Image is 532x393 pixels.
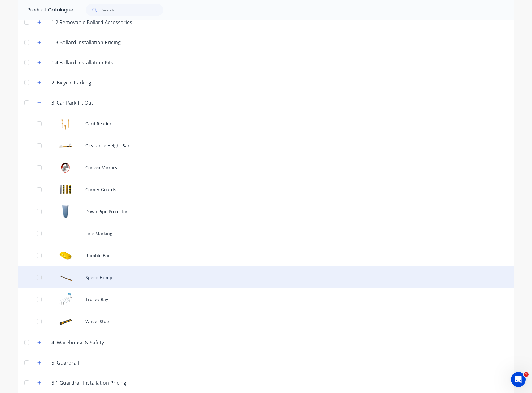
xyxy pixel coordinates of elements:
[46,79,96,86] div: 2. Bicycle Parking
[18,157,514,179] div: Convex MirrorsConvex Mirrors
[46,379,131,387] div: 5.1 Guardrail Installation Pricing
[524,372,529,377] span: 1
[18,310,514,332] div: Wheel StopWheel Stop
[46,99,98,106] div: 3. Car Park Fit Out
[18,244,514,266] div: Rumble BarRumble Bar
[18,201,514,222] div: Down Pipe ProtectorDown Pipe Protector
[102,4,163,16] input: Search...
[18,135,514,157] div: Clearance Height BarClearance Height Bar
[18,288,514,310] div: Trolley BayTrolley Bay
[18,179,514,201] div: Corner GuardsCorner Guards
[46,59,118,66] div: 1.4 Bollard Installation Kits
[18,222,514,244] div: Line Marking
[18,113,514,135] div: Card ReaderCard Reader
[511,372,526,387] iframe: Intercom live chat
[46,359,84,366] div: 5. Guardrail
[46,39,126,46] div: 1.3 Bollard Installation Pricing
[46,339,109,346] div: 4. Warehouse & Safety
[18,266,514,288] div: Speed HumpSpeed Hump
[46,19,137,26] div: 1.2 Removable Bollard Accessories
